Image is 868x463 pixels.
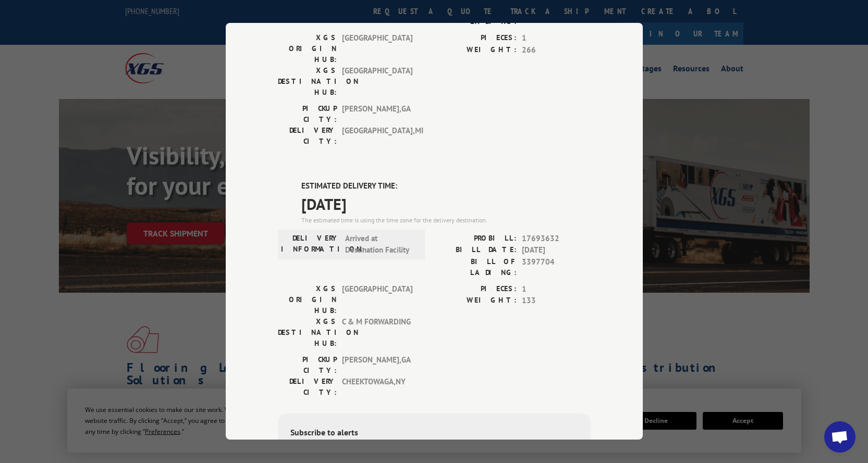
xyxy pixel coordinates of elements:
[345,233,415,256] span: Arrived at Destination Facility
[342,104,412,126] span: [PERSON_NAME] , GA
[342,126,412,147] span: [GEOGRAPHIC_DATA] , MI
[342,376,412,398] span: CHEEKTOWAGA , NY
[434,256,517,278] label: BILL OF LADING:
[278,126,337,147] label: DELIVERY CITY:
[301,192,591,216] span: [DATE]
[278,104,337,126] label: PICKUP CITY:
[342,66,412,98] span: [GEOGRAPHIC_DATA]
[824,421,855,453] div: Open chat
[281,233,340,256] label: DELIVERY INFORMATION:
[522,245,591,257] span: [DATE]
[342,33,412,66] span: [GEOGRAPHIC_DATA]
[278,283,337,316] label: XGS ORIGIN HUB:
[434,283,517,295] label: PIECES:
[522,283,591,295] span: 1
[278,33,337,66] label: XGS ORIGIN HUB:
[290,426,578,441] div: Subscribe to alerts
[522,295,591,307] span: 133
[434,33,517,45] label: PIECES:
[278,354,337,376] label: PICKUP CITY:
[522,44,591,56] span: 266
[434,295,517,307] label: WEIGHT:
[278,316,337,349] label: XGS DESTINATION HUB:
[301,181,591,193] label: ESTIMATED DELIVERY TIME:
[342,354,412,376] span: [PERSON_NAME] , GA
[522,33,591,45] span: 1
[434,233,517,245] label: PROBILL:
[434,44,517,56] label: WEIGHT:
[278,66,337,98] label: XGS DESTINATION HUB:
[434,245,517,257] label: BILL DATE:
[278,376,337,398] label: DELIVERY CITY:
[522,233,591,245] span: 17693632
[522,256,591,278] span: 3397704
[301,216,591,225] div: The estimated time is using the time zone for the delivery destination.
[342,316,412,349] span: C & M FORWARDING
[342,283,412,316] span: [GEOGRAPHIC_DATA]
